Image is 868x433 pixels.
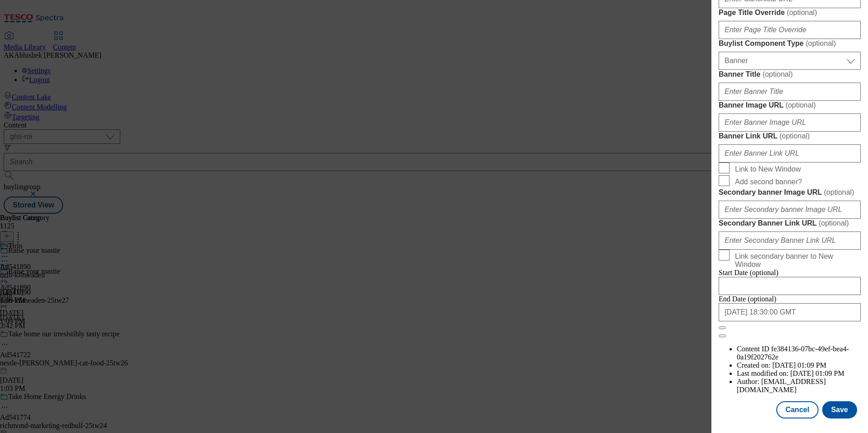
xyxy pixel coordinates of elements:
label: Banner Link URL [719,132,861,141]
label: Secondary banner Image URL [719,188,861,197]
span: [DATE] 01:09 PM [790,369,844,377]
span: Link to New Window [735,165,801,173]
input: Enter Banner Link URL [719,144,861,162]
span: ( optional ) [779,132,810,140]
label: Banner Image URL [719,101,861,110]
button: Save [822,401,857,418]
li: Content ID [737,345,861,361]
input: Enter Secondary banner Image URL [719,201,861,219]
input: Enter Banner Title [719,83,861,101]
li: Last modified on: [737,369,861,378]
span: fe384136-07bc-49ef-bea4-0a19f202762e [737,345,849,361]
span: Start Date (optional) [719,269,779,276]
label: Page Title Override [719,8,861,17]
label: Secondary Banner Link URL [719,219,861,228]
span: [DATE] 01:09 PM [772,361,826,369]
button: Cancel [776,401,818,418]
span: ( optional ) [785,101,816,109]
li: Created on: [737,361,861,369]
input: Enter Banner Image URL [719,113,861,132]
input: Enter Secondary Banner Link URL [719,231,861,250]
span: Add second banner? [735,178,802,186]
button: Close [719,326,726,329]
span: ( optional ) [824,188,854,196]
span: ( optional ) [806,39,836,47]
span: ( optional ) [787,9,817,16]
label: Banner Title [719,70,861,79]
input: Enter Date [719,277,861,295]
input: Enter Page Title Override [719,21,861,39]
label: Buylist Component Type [719,39,861,48]
span: [EMAIL_ADDRESS][DOMAIN_NAME] [737,378,826,394]
span: ( optional ) [819,219,849,227]
span: ( optional ) [763,70,793,78]
span: End Date (optional) [719,295,776,303]
input: Enter Date [719,303,861,321]
span: Link secondary banner to New Window [735,252,857,269]
li: Author: [737,378,861,394]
